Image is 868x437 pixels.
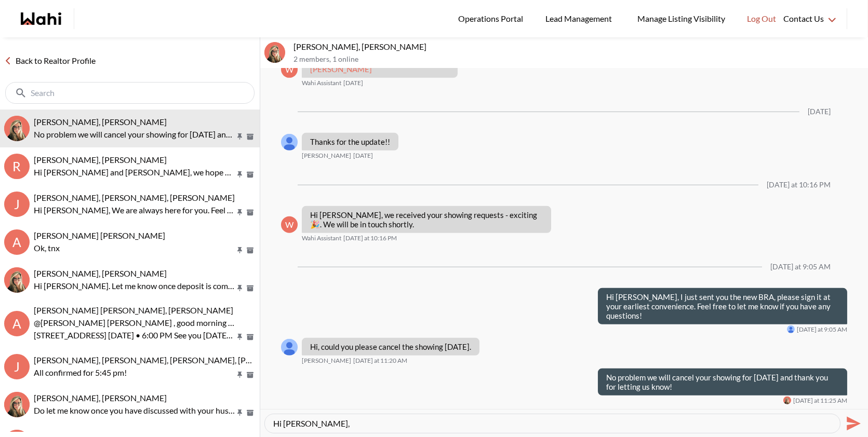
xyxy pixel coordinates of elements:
button: Pin [235,408,245,417]
img: D [281,339,298,356]
div: Dileep K, Barb [4,116,30,141]
div: W [281,61,298,78]
button: Archive [245,333,256,342]
button: Archive [245,132,256,141]
span: [PERSON_NAME], [PERSON_NAME], [PERSON_NAME], [PERSON_NAME], [PERSON_NAME] [34,355,371,365]
button: Pin [235,284,245,293]
div: Dileep K [281,134,298,151]
div: Dileep K [281,339,298,356]
button: Archive [245,371,256,379]
button: Archive [245,246,256,255]
span: [PERSON_NAME] [PERSON_NAME], [PERSON_NAME] [34,305,233,315]
div: J [4,354,30,379]
button: Archive [245,408,256,417]
button: Pin [235,246,245,255]
button: Pin [235,371,245,379]
span: 🎉 [310,220,320,229]
button: Archive [245,208,256,217]
time: 2025-08-06T16:41:16.449Z [353,152,373,160]
p: Hi [PERSON_NAME] and [PERSON_NAME], we hope you enjoyed your showings! Did the properties meet yo... [34,166,235,179]
span: [PERSON_NAME] [302,357,351,365]
span: Wahi Assistant [302,234,341,242]
p: Hi [PERSON_NAME], We are always here for you. Feel free to ask as many questions as you like :) Y... [34,204,235,216]
button: Pin [235,333,245,342]
img: B [783,397,791,404]
div: [DATE] [808,107,831,116]
p: Hi [PERSON_NAME], I just sent you the new BRA, please sign it at your earliest convenience. Feel ... [606,292,839,320]
p: Thanks for the update!! [310,137,390,146]
div: Barbara Funt [783,397,791,404]
span: [PERSON_NAME], [PERSON_NAME], [PERSON_NAME] [34,193,235,202]
button: Archive [245,284,256,293]
button: Pin [235,170,245,179]
div: W [281,216,298,233]
p: 2 members , 1 online [293,55,864,64]
img: D [281,134,298,151]
div: A [4,229,30,255]
span: [PERSON_NAME] [PERSON_NAME] [34,230,165,240]
button: Pin [235,208,245,217]
a: Wahi homepage [21,12,61,25]
div: J [4,192,30,217]
p: @[PERSON_NAME] [PERSON_NAME] , good morning [PERSON_NAME] this is [PERSON_NAME] here [PERSON_NAME... [34,317,235,329]
p: Ok, tnx [34,242,235,254]
p: Hi, could you please cancel the showing [DATE]. [310,342,471,351]
img: D [4,267,30,293]
input: Search [31,88,231,98]
div: R [4,154,30,179]
span: Log Out [747,12,776,25]
p: Hi [PERSON_NAME]. Let me know once deposit is completed [34,280,235,292]
div: A [4,311,30,336]
span: [PERSON_NAME] [302,152,351,160]
div: David Rodriguez, Barbara [4,267,30,293]
span: [PERSON_NAME], [PERSON_NAME] [34,117,167,127]
span: Wahi Assistant [302,79,341,87]
div: [DATE] at 9:05 AM [770,263,831,271]
div: BEVERLY null, Barbara [4,392,30,417]
div: [DATE] at 10:16 PM [767,181,831,189]
div: Dileep K [787,325,795,333]
time: 2025-09-04T15:25:03.496Z [793,397,847,405]
img: D [787,325,795,333]
textarea: Type your message [273,418,832,429]
p: [STREET_ADDRESS] [DATE] • 6:00 PM See you [DATE] Thanks [34,329,235,342]
img: D [4,116,30,141]
p: [PERSON_NAME], [PERSON_NAME] [293,42,864,52]
time: 2025-09-04T02:16:03.927Z [343,234,397,242]
span: [PERSON_NAME], [PERSON_NAME] [34,393,167,403]
div: Dileep K, Barb [264,42,285,63]
p: All confirmed for 5:45 pm! [34,366,235,379]
span: [PERSON_NAME], [PERSON_NAME] [34,268,167,278]
span: Lead Management [545,12,616,25]
button: Send [840,412,864,435]
img: B [4,392,30,417]
p: No problem we will cancel your showing for [DATE] and thank you for letting us know! [34,128,235,141]
span: Operations Portal [458,12,527,25]
p: Do let me know once you have discussed with your husband - we are happy to keep the agreement sho... [34,404,235,417]
button: Archive [245,170,256,179]
p: Hi [PERSON_NAME], we received your showing requests - exciting . We will be in touch shortly. [310,210,543,229]
time: 2025-08-04T23:19:16.411Z [343,79,363,87]
p: No problem we will cancel your showing for [DATE] and thank you for letting us know! [606,373,839,391]
time: 2025-09-04T13:05:27.722Z [797,325,847,334]
button: Pin [235,132,245,141]
img: D [264,42,285,63]
span: [PERSON_NAME], [PERSON_NAME] [34,155,167,165]
time: 2025-09-04T15:20:40.614Z [353,357,407,365]
span: Manage Listing Visibility [634,12,728,25]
